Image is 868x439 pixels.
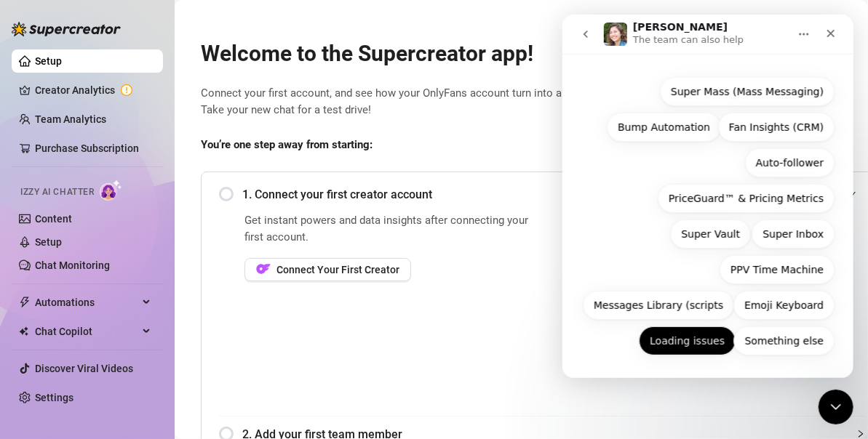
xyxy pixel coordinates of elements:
[244,212,538,246] span: Get instant powers and data insights after connecting your first account.
[35,55,62,67] a: Setup
[12,22,121,36] img: logo-BBDzfeDw.svg
[35,259,110,271] a: Chat Monitoring
[35,236,62,248] a: Setup
[242,185,865,204] span: 1. Connect your first creator account
[819,390,853,424] iframe: Intercom live chat
[19,297,31,308] span: thunderbolt
[35,392,73,403] a: Settings
[256,262,271,276] img: OF
[562,15,853,378] iframe: Intercom live chat
[35,142,139,154] a: Purchase Subscription
[35,113,106,125] a: Team Analytics
[20,185,94,199] span: Izzy AI Chatter
[19,326,28,337] img: Chat Copilot
[35,213,72,225] a: Content
[35,320,138,343] span: Chat Copilot
[35,291,138,314] span: Automations
[244,258,538,281] a: OFConnect Your First Creator
[35,78,151,102] a: Creator Analytics exclamation-circle
[276,264,399,275] span: Connect Your First Creator
[244,258,411,281] button: OFConnect Your First Creator
[856,430,865,438] span: collapsed
[219,177,865,212] div: 1. Connect your first creator account
[100,180,122,201] img: AI Chatter
[35,363,133,374] a: Discover Viral Videos
[201,138,373,151] strong: You’re one step away from starting:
